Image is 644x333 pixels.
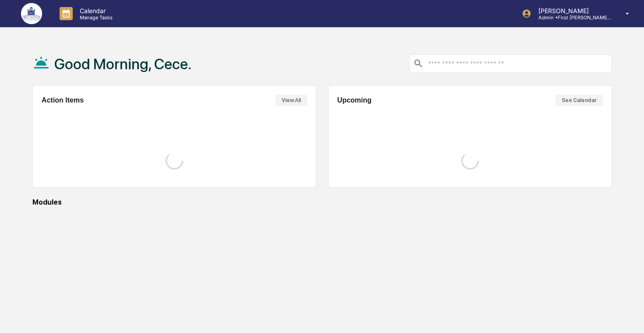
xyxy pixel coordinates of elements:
[337,96,372,104] h2: Upcoming
[21,3,42,24] img: logo
[54,55,191,73] h1: Good Morning, Cece.
[32,198,612,206] div: Modules
[42,96,84,104] h2: Action Items
[531,14,613,21] p: Admin • First [PERSON_NAME] Financial
[276,95,307,106] button: View All
[73,14,117,21] p: Manage Tasks
[73,7,117,14] p: Calendar
[531,7,613,14] p: [PERSON_NAME]
[556,95,603,106] button: See Calendar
